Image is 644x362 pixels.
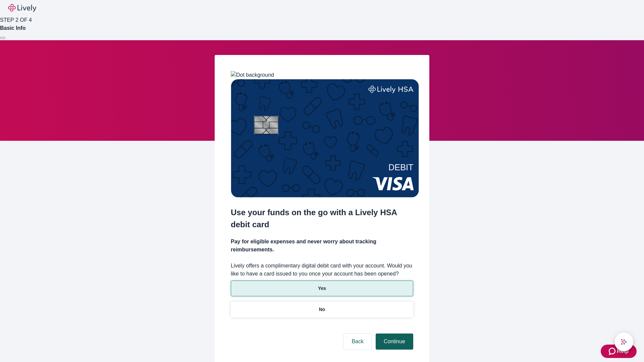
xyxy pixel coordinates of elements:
h2: Use your funds on the go with a Lively HSA debit card [231,206,413,231]
button: Continue [376,334,413,350]
h4: Pay for eligible expenses and never worry about tracking reimbursements. [231,238,413,254]
button: Back [343,334,372,350]
button: No [231,302,413,317]
button: Yes [231,281,413,296]
img: Lively [8,4,36,12]
svg: Zendesk support icon [609,347,617,355]
svg: Lively AI Assistant [621,339,627,345]
button: Zendesk support iconHelp [601,345,637,358]
p: No [319,306,325,313]
p: Yes [318,285,326,292]
img: Dot background [231,71,274,79]
span: Help [617,347,629,355]
button: chat [614,333,633,351]
img: Debit card [231,79,419,197]
label: Lively offers a complimentary digital debit card with your account. Would you like to have a card... [231,262,413,278]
